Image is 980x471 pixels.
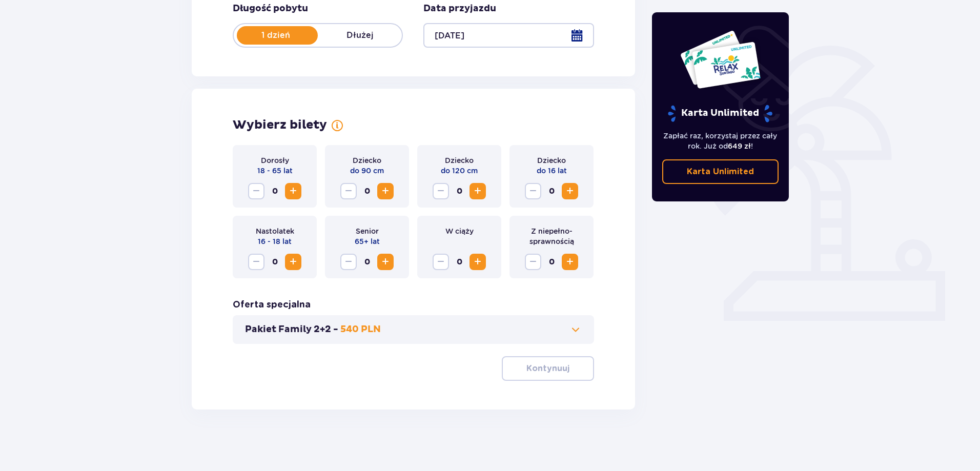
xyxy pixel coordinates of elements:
span: 0 [267,183,283,199]
p: Dziecko [537,155,566,166]
h3: Oferta specjalna [233,299,311,311]
span: 0 [451,183,467,199]
p: Karta Unlimited [667,105,773,122]
button: Zmniejsz [525,183,541,199]
p: 18 - 65 lat [257,166,293,176]
p: 540 PLN [340,323,381,336]
p: Nastolatek [256,226,294,236]
p: do 90 cm [350,166,384,176]
p: Karta Unlimited [687,166,754,177]
button: Pakiet Family 2+2 -540 PLN [245,323,582,336]
button: Zwiększ [469,183,486,199]
span: 0 [543,183,560,199]
p: Dziecko [445,155,474,166]
button: Kontynuuj [502,356,594,381]
p: W ciąży [445,226,474,236]
span: 0 [451,254,467,270]
p: Dorosły [261,155,289,166]
p: 65+ lat [355,236,380,247]
p: Z niepełno­sprawnością [518,226,585,247]
button: Zmniejsz [433,254,449,270]
span: 0 [359,254,375,270]
button: Zwiększ [562,254,578,270]
p: Kontynuuj [526,363,569,374]
button: Zmniejsz [248,254,264,270]
span: 0 [359,183,375,199]
button: Zwiększ [469,254,486,270]
button: Zmniejsz [248,183,264,199]
img: Dwie karty całoroczne do Suntago z napisem 'UNLIMITED RELAX', na białym tle z tropikalnymi liśćmi... [680,30,761,89]
button: Zwiększ [377,183,394,199]
button: Zwiększ [562,183,578,199]
button: Zmniejsz [340,183,357,199]
button: Zwiększ [285,254,301,270]
button: Zmniejsz [340,254,357,270]
button: Zmniejsz [433,183,449,199]
a: Karta Unlimited [662,159,779,184]
p: Dłużej [318,30,402,41]
p: do 16 lat [537,166,567,176]
span: 0 [543,254,560,270]
span: 0 [267,254,283,270]
h2: Wybierz bilety [233,117,327,133]
button: Zwiększ [377,254,394,270]
p: Data przyjazdu [423,3,496,15]
p: Długość pobytu [233,3,308,15]
span: 649 zł [728,142,751,150]
p: 16 - 18 lat [258,236,292,247]
p: 1 dzień [234,30,318,41]
p: Zapłać raz, korzystaj przez cały rok. Już od ! [662,131,779,151]
p: Dziecko [353,155,381,166]
p: Senior [356,226,379,236]
button: Zmniejsz [525,254,541,270]
button: Zwiększ [285,183,301,199]
p: Pakiet Family 2+2 - [245,323,338,336]
p: do 120 cm [441,166,478,176]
